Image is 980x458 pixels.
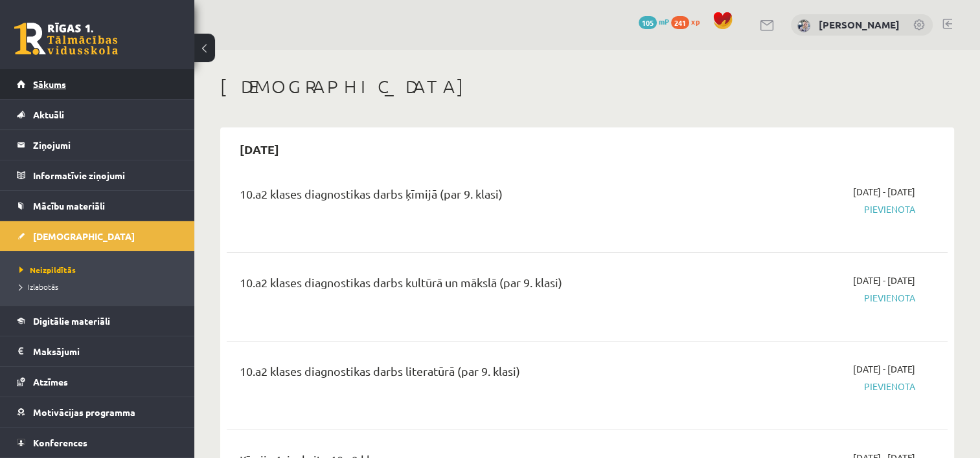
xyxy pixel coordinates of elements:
span: Izlabotās [19,281,58,292]
span: Motivācijas programma [33,406,135,418]
span: mP [659,16,669,27]
a: Rīgas 1. Tālmācības vidusskola [14,23,118,55]
span: xp [691,16,700,27]
div: 10.a2 klases diagnostikas darbs ķīmijā (par 9. klasi) [240,185,683,209]
a: Mācību materiāli [17,191,178,221]
a: 241 xp [671,16,706,27]
h2: [DATE] [227,134,292,164]
span: Konferences [33,437,87,448]
div: 10.a2 klases diagnostikas darbs kultūrā un mākslā (par 9. klasi) [240,274,683,298]
span: [DATE] - [DATE] [853,274,915,287]
a: [PERSON_NAME] [819,18,900,31]
a: Informatīvie ziņojumi [17,160,178,190]
a: 105 mP [639,16,669,27]
span: Pievienota [703,380,915,393]
legend: Maksājumi [33,336,178,366]
span: Mācību materiāli [33,200,105,212]
span: Pievienota [703,291,915,305]
div: 10.a2 klases diagnostikas darbs literatūrā (par 9. klasi) [240,362,683,386]
h1: [DEMOGRAPHIC_DATA] [220,76,954,98]
a: Izlabotās [19,281,181,292]
a: Atzīmes [17,367,178,397]
span: Pievienota [703,202,915,216]
a: Digitālie materiāli [17,306,178,336]
a: Ziņojumi [17,130,178,160]
a: Sākums [17,69,178,99]
img: Kristīne Vītola [797,19,810,32]
legend: Informatīvie ziņojumi [33,160,178,190]
span: Aktuāli [33,109,64,120]
span: 241 [671,16,689,29]
a: Neizpildītās [19,264,181,276]
a: Maksājumi [17,336,178,366]
span: 105 [639,16,657,29]
span: [DEMOGRAPHIC_DATA] [33,230,135,242]
span: Sākums [33,78,66,90]
a: Konferences [17,428,178,457]
span: [DATE] - [DATE] [853,362,915,376]
a: [DEMOGRAPHIC_DATA] [17,221,178,251]
span: Neizpildītās [19,265,76,275]
a: Aktuāli [17,100,178,129]
a: Motivācijas programma [17,397,178,427]
span: [DATE] - [DATE] [853,185,915,199]
span: Digitālie materiāli [33,315,110,327]
span: Atzīmes [33,376,68,387]
legend: Ziņojumi [33,130,178,160]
